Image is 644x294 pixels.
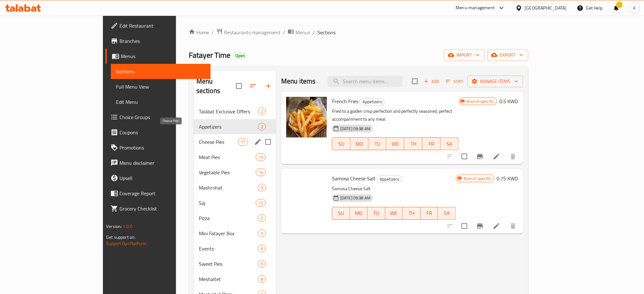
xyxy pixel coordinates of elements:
span: Add [423,78,440,85]
a: Promotions [105,140,211,155]
span: 5 [258,231,266,237]
span: Sections [116,68,206,75]
p: Fried to a golden crisp perfection and perfectly seasoned, perfect accompaniment to any meal. [332,107,458,123]
span: WE [388,209,401,218]
button: delete [505,149,521,164]
span: [DATE] 09:38 AM [338,195,373,201]
div: Cheese Pies17edit [194,134,276,150]
a: Grocery Checklist [105,201,211,216]
button: FR [423,137,441,150]
a: Restaurants management [216,28,281,37]
h2: Menu sections [196,77,236,96]
a: Edit menu item [493,153,500,160]
span: 12 [256,200,266,206]
span: Fatayer Time [189,48,230,62]
div: items [258,260,266,268]
button: Add [422,77,442,86]
span: Add item [422,77,442,86]
span: Version: [106,222,122,231]
span: TU [371,139,384,149]
button: WE [385,207,403,220]
span: FR [423,209,436,218]
span: Full Menu View [116,83,206,90]
span: Select to update [458,150,471,163]
div: items [258,245,266,252]
span: Sweet Pies [199,260,258,268]
span: A [633,4,636,11]
span: Mini Fatayer Box [199,230,258,237]
span: Restaurants management [224,29,281,36]
button: Branch-specific-item [472,149,488,164]
div: items [256,169,266,176]
div: Mashrohat3 [194,180,276,195]
span: Cheese Pies [199,138,238,146]
span: 3 [258,185,266,191]
span: Appetizers [199,123,258,130]
button: import [444,49,485,61]
span: Appetizers [377,176,402,183]
h2: Menu items [281,77,316,86]
button: TU [369,137,387,150]
span: 17 [238,139,248,145]
span: Meshaltet [199,275,258,283]
span: 14 [256,170,266,176]
span: 13 [256,154,266,160]
span: Promotions [119,144,206,151]
span: SU [335,209,347,218]
div: Meat Pies13 [194,150,276,165]
input: search [328,76,403,87]
div: Sweet Pies5 [194,256,276,271]
span: Select to update [458,219,471,233]
button: FR [421,207,438,220]
span: Choice Groups [119,113,206,121]
span: Branches [119,37,206,45]
a: Menus [288,28,310,37]
a: Edit Menu [111,94,211,110]
div: Mini Fatayer Box5 [194,226,276,241]
span: WE [389,139,402,149]
span: Meat Pies [199,153,256,161]
div: Appetizers [377,175,402,183]
span: Open [233,53,247,58]
span: French Fries [332,97,358,106]
span: MO [353,209,365,218]
div: items [258,123,266,130]
button: Branch-specific-item [472,218,488,234]
span: Select all sections [232,79,246,93]
span: SA [441,209,453,218]
div: Saj12 [194,195,276,210]
button: MO [350,137,369,150]
span: Coupons [119,129,206,136]
div: [GEOGRAPHIC_DATA] [525,4,567,11]
span: TU [370,209,383,218]
a: Choice Groups [105,110,211,125]
span: 2 [258,109,266,115]
li: / [313,29,315,36]
span: Talabat Exclusive Offers [199,108,258,115]
a: Edit Restaurant [105,18,211,33]
span: 5 [258,261,266,267]
button: edit [253,137,263,147]
div: Events6 [194,241,276,256]
span: Sort [446,78,464,85]
span: Grocery Checklist [119,205,206,212]
nav: breadcrumb [189,28,528,37]
span: Events [199,245,258,252]
img: French Fries [286,97,327,137]
div: Mashrohat [199,184,258,191]
span: Edit Restaurant [119,22,206,30]
div: items [258,184,266,191]
span: Select section [408,75,422,88]
a: Coverage Report [105,186,211,201]
span: SU [335,139,348,149]
div: Vegetable Pies14 [194,165,276,180]
span: SA [443,139,456,149]
span: Edit Menu [116,98,206,106]
a: Support.OpsPlatform [106,239,146,248]
span: Manage items [473,77,518,85]
span: 2 [258,124,266,130]
button: MO [350,207,368,220]
div: Open [233,52,247,60]
a: Branches [105,33,211,49]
